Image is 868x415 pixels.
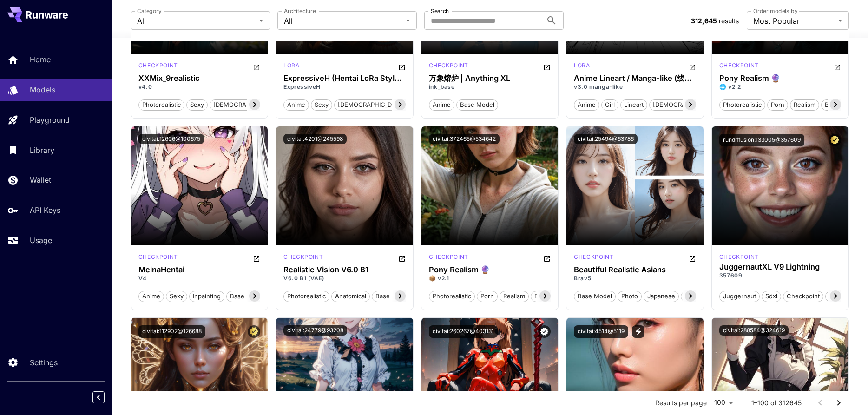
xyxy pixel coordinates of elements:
h3: JuggernautXL V9 Lightning [719,263,842,271]
button: Certified Model – Vetted for best performance and includes a commercial license. [829,134,841,146]
button: civitai:4201@245598 [283,134,347,144]
span: japanese [644,292,678,301]
div: 100 [710,396,736,409]
span: base model [457,100,498,110]
button: anime [429,99,454,111]
button: Go to next page [829,394,848,412]
span: sexy [166,292,187,301]
div: SD 1.5 [429,61,468,72]
span: results [719,17,739,25]
p: Usage [30,235,52,246]
button: Open in CivitAI [543,61,551,72]
p: checkpoint [719,253,759,261]
p: Brav5 [574,274,696,283]
button: civitai:260267@403131 [429,325,498,338]
button: sexy [166,290,187,302]
label: Search [431,7,449,15]
button: anatomical [331,290,370,302]
span: sdxl [762,292,781,301]
button: [DEMOGRAPHIC_DATA] [334,99,409,111]
span: anime [284,100,309,110]
p: Results per page [655,398,707,408]
span: porn [477,292,497,301]
div: SD 1.5 [574,61,590,72]
button: Open in CivitAI [398,61,406,72]
button: [DEMOGRAPHIC_DATA] [210,99,284,111]
span: All [284,15,402,26]
span: realism [500,292,528,301]
button: realism [500,290,529,302]
span: [DEMOGRAPHIC_DATA] [650,100,723,110]
p: checkpoint [138,253,178,261]
h3: Pony Realism 🔮 [429,265,551,274]
p: ink_base [429,83,551,91]
button: civitai:4514@5119 [574,325,628,338]
button: girl [601,99,618,111]
p: API Keys [30,204,60,216]
button: Open in CivitAI [253,61,260,72]
span: base model [574,292,615,301]
p: lora [283,61,299,70]
span: realistic [681,292,711,301]
span: photorealistic [139,100,184,110]
p: checkpoint [429,61,468,70]
span: 312,645 [691,17,717,25]
button: Verified working [538,325,551,338]
div: SD 1.5 [283,253,323,264]
button: sexy [311,99,332,111]
button: civitai:12606@100675 [138,134,204,144]
button: sdxl [762,290,781,302]
div: 万象熔炉 | Anything XL [429,74,551,83]
span: checkpoint [783,292,823,301]
span: sexy [187,100,207,110]
p: 357609 [719,271,842,280]
h3: Realistic Vision V6.0 B1 [283,265,406,274]
button: civitai:372465@534642 [429,134,500,144]
span: anime [574,100,599,110]
div: Pony [719,61,759,72]
button: base model [531,290,572,302]
button: realism [790,99,819,111]
span: photo [618,292,641,301]
button: Certified Model – Vetted for best performance and includes a commercial license. [248,325,260,338]
button: civitai:288584@324619 [719,325,789,336]
button: Open in CivitAI [689,61,696,72]
span: base model [227,292,268,301]
button: lineart [620,99,647,111]
h3: Beautiful Realistic Asians [574,265,696,274]
span: photorealistic [284,292,329,301]
button: Open in CivitAI [253,253,260,264]
button: porn [477,290,498,302]
button: civitai:112902@126688 [138,325,205,338]
button: photo [618,290,642,302]
button: checkpoint [783,290,823,302]
button: base model [574,290,616,302]
span: base model [822,100,862,110]
label: Category [137,7,162,15]
button: anime [138,290,164,302]
button: photorealistic [138,99,184,111]
button: View trigger words [632,325,644,338]
h3: MeinaHentai [138,265,261,274]
p: Home [30,54,51,65]
p: 📦 v2.1 [429,274,551,283]
div: SD 1.5 [138,253,178,264]
h3: XXMix_9realistic [138,74,261,83]
p: checkpoint [574,253,613,261]
h3: ExpressiveH (Hentai LoRa Style) エロアニメ [283,74,406,83]
button: [DEMOGRAPHIC_DATA] [649,99,724,111]
span: photorealistic [429,292,474,301]
button: base model [226,290,268,302]
span: anime [429,100,454,110]
p: checkpoint [429,253,468,261]
h3: Pony Realism 🔮 [719,74,842,83]
p: ExpressiveH [283,83,406,91]
span: porn [768,100,788,110]
p: V6.0 B1 (VAE) [283,274,406,283]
